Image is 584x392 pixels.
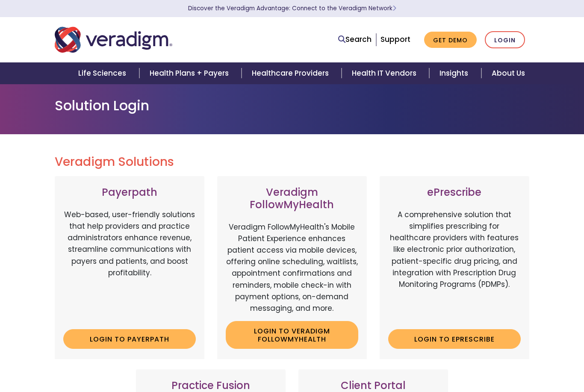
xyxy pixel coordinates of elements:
[63,186,196,199] h3: Payerpath
[242,62,342,84] a: Healthcare Providers
[392,4,396,12] span: Learn More
[338,34,372,45] a: Search
[481,62,535,84] a: About Us
[55,26,172,54] img: Veradigm logo
[380,34,410,44] a: Support
[388,209,521,322] p: A comprehensive solution that simplifies prescribing for healthcare providers with features like ...
[55,97,529,114] h1: Solution Login
[55,155,529,169] h2: Veradigm Solutions
[388,186,521,199] h3: ePrescribe
[226,221,358,315] p: Veradigm FollowMyHealth's Mobile Patient Experience enhances patient access via mobile devices, o...
[307,380,439,392] h3: Client Portal
[68,62,139,84] a: Life Sciences
[145,380,277,392] h3: Practice Fusion
[485,31,525,49] a: Login
[188,4,396,12] a: Discover the Veradigm Advantage: Connect to the Veradigm NetworkLearn More
[429,62,481,84] a: Insights
[424,32,477,48] a: Get Demo
[63,329,196,349] a: Login to Payerpath
[226,321,358,349] a: Login to Veradigm FollowMyHealth
[342,62,429,84] a: Health IT Vendors
[226,186,358,211] h3: Veradigm FollowMyHealth
[63,209,196,322] p: Web-based, user-friendly solutions that help providers and practice administrators enhance revenu...
[388,329,521,349] a: Login to ePrescribe
[139,62,242,84] a: Health Plans + Payers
